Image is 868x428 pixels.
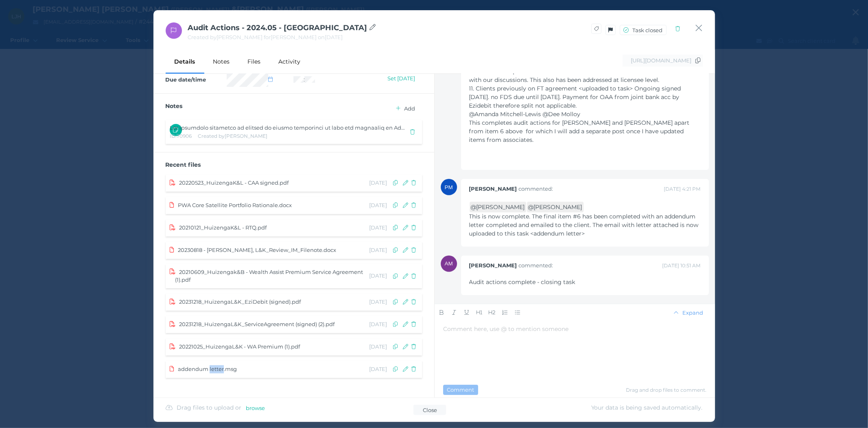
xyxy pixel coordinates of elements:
span: Add [402,105,419,112]
span: PM [445,184,453,190]
div: Files [239,50,270,73]
span: 20210609_Huizengak&B - Wealth Assist Premium Service Agreement (1).pdf [175,269,363,283]
button: Copy file to client's Documents & Files [391,224,400,232]
button: Copy file to client's Documents & Files [391,246,400,254]
span: AM [445,260,453,267]
button: Copy file to client's Documents & Files [391,201,400,210]
span: [DATE] [370,224,387,231]
span: : [304,76,304,83]
span: 20230818 - [PERSON_NAME], L&K_Review_IM_Filenote.docx [178,247,336,253]
span: [DATE] [370,247,387,253]
span: Notes [166,102,183,110]
span: Created by [PERSON_NAME] [198,133,267,139]
div: Details [166,50,204,73]
span: PWA Core Satellite Portfolio Rationale.docx [178,202,292,208]
button: Copy file to client's Documents & Files [391,365,400,373]
a: [PERSON_NAME] [534,203,582,211]
span: [DATE] 4:21 PM [664,186,701,192]
label: Due date/time [166,76,227,83]
span: 20231218_HuizengaL&K_ServiceAgreement (signed) (2).pdf [179,321,335,327]
span: 11. Clients previously on FT agreement <uploaded to task> Ongoing signed [DATE]. no FDS due until... [469,85,683,109]
span: Lor ipsumdolo sitametco ad elitsed do eiusmo temporinci ut labo etd magnaaliq en Admi ven Quisn. ... [170,124,407,132]
span: @ [470,202,526,212]
div: Notes [204,50,239,73]
span: [DATE] [370,202,387,208]
button: Expand [670,309,707,317]
button: Comment [443,385,478,395]
span: addendum letter.msg [178,366,237,372]
a: [PERSON_NAME] [477,203,525,211]
div: Amanda Mitchell-Lewis [441,256,457,272]
span: [DATE] [370,298,387,305]
span: This completes audit actions for [PERSON_NAME] and [PERSON_NAME] apart from item 6 above for whic... [469,119,691,143]
span: [PERSON_NAME] [469,262,517,269]
span: ID: 70906 [170,133,192,139]
span: 20210121_HuizengaK&L - RTQ.pdf [179,224,267,231]
span: @Amanda Mitchell-Lewis﻿﻿ @Dee Molloy [469,110,581,118]
span: [DATE] 10:51 AM [662,263,701,269]
span: Audit Actions - 2024.05 - [GEOGRAPHIC_DATA] [188,23,376,32]
button: Copy file to client's Documents & Files [391,298,400,306]
button: Copy file to client's Documents & Files [391,179,400,187]
span: Set [DATE] [384,75,419,82]
span: 20221025_HuizengaL&K - WA Premium (1).pdf [179,343,300,350]
span: [URL][DOMAIN_NAME] [631,57,691,64]
span: This is now complete. The final item #6 has been completed with an addendum letter completed and ... [469,213,700,237]
span: 20220523_HuizengaK&L - CAA signed.pdf [179,179,289,186]
span: Created by [PERSON_NAME] for [PERSON_NAME] on [DATE] [188,34,343,40]
button: Copy file to client's Documents & Files [391,272,400,280]
div: Activity [270,50,310,73]
span: [PERSON_NAME] [469,185,517,192]
span: commented: [519,185,553,192]
button: Close [695,22,703,33]
button: Copy file to client's Documents & Files [391,343,400,351]
span: Recent files [166,161,201,168]
span: [DATE] [370,343,387,350]
span: [DATE] [370,321,387,327]
span: Drag and drop files to comment. [626,387,707,393]
span: 20231218_HuizengaL&K_EziDebit (signed).pdf [179,298,301,305]
span: @ [527,202,584,212]
button: Add [389,103,422,113]
span: commented: [519,262,553,269]
span: Task closed [631,27,666,33]
button: Copy file to client's Documents & Files [391,320,400,329]
div: Peter McDonald [441,179,457,195]
span: Comment [444,386,478,393]
span: Audit actions complete - closing task [469,278,575,286]
span: [DATE] [370,366,387,372]
span: [DATE] [370,179,387,186]
button: Task closed [620,25,667,35]
span: [DATE] [370,272,387,279]
span: Expand [681,309,707,316]
button: Set [DATE] [381,72,422,84]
